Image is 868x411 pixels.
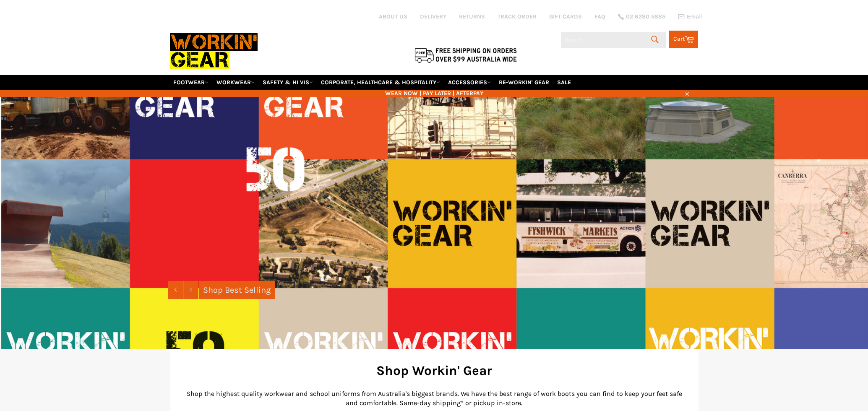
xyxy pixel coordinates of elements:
a: RE-WORKIN' GEAR [495,75,553,90]
a: ABOUT US [379,13,407,21]
span: WEAR NOW | PAY LATER | AFTERPAY [170,89,699,97]
a: Cart [669,31,698,48]
span: 02 6280 5885 [626,14,665,20]
span: Email [687,14,703,20]
h2: Shop Workin' Gear [182,362,686,380]
a: FOOTWEAR [170,75,212,90]
a: SALE [554,75,574,90]
a: DELIVERY [420,13,446,21]
input: Search [561,32,666,48]
a: FAQ [594,13,605,21]
a: Shop Best Selling [199,281,275,299]
a: RETURNS [459,13,485,21]
a: Email [678,13,703,20]
a: CORPORATE, HEALTHCARE & HOSPITALITY [318,75,443,90]
a: GIFT CARDS [549,13,582,21]
img: Workin Gear leaders in Workwear, Safety Boots, PPE, Uniforms. Australia's No.1 in Workwear [170,27,258,75]
img: Flat $9.95 shipping Australia wide [413,46,518,64]
a: TRACK ORDER [498,13,537,21]
a: WORKWEAR [213,75,258,90]
a: SAFETY & HI VIS [259,75,316,90]
a: 02 6280 5885 [618,14,665,20]
a: ACCESSORIES [445,75,494,90]
p: Shop the highest quality workwear and school uniforms from Australia's biggest brands. We have th... [182,389,686,408]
